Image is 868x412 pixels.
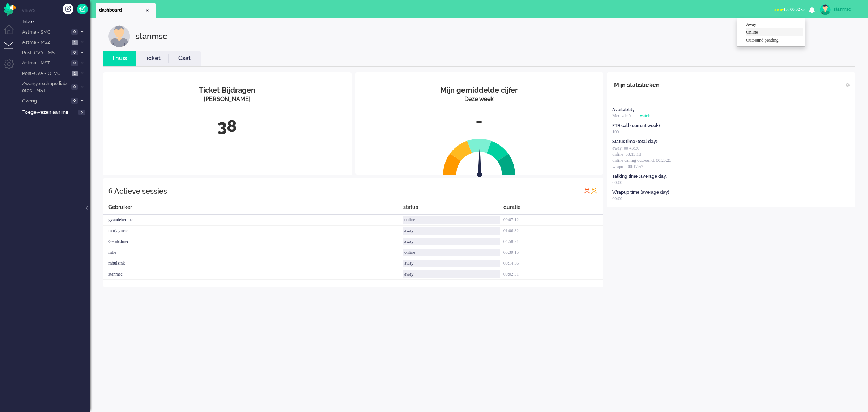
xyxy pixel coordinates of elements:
div: stanmsc [834,6,861,13]
span: Post-CVA - OLVG [21,70,69,77]
div: 00:07:12 [503,215,604,226]
span: 0 [71,98,78,104]
label: Away [746,21,803,28]
div: [PERSON_NAME] [109,95,346,104]
div: Close tab [144,8,150,13]
a: stanmsc [818,4,861,15]
div: stanmsc [136,25,167,47]
div: 6 [109,184,112,198]
span: Zwangerschapsdiabetes - MST [21,80,69,94]
span: Post-CVA - MST [21,50,69,56]
div: Actieve sessies [114,184,167,198]
span: 0 [71,29,78,35]
div: - [361,109,598,133]
div: FTR call (current week) [612,123,660,129]
div: Ticket Bijdragen [109,85,346,96]
div: 38 [109,114,346,138]
span: 00:00 [612,180,622,185]
div: Deze week [361,95,598,104]
div: Mijn statistieken [614,78,660,92]
div: away [403,238,500,245]
li: awayfor 00:02 AwayOnlineOutbound pending [770,2,809,18]
div: Status time (total day) [612,139,658,145]
span: Astma - SMC [21,29,69,36]
span: Inbox [22,18,90,25]
div: status [403,203,503,215]
div: away [403,270,500,278]
span: Medisch:0 [612,113,631,118]
button: awayfor 00:02 [770,4,809,15]
div: Availablity [612,107,635,113]
div: 00:14:36 [503,258,604,269]
div: duratie [503,203,604,215]
div: Creëer ticket [63,4,73,14]
a: Omnidesk [4,5,16,10]
li: Views [22,7,90,13]
label: Online [746,29,803,35]
div: GeraldJmsc [103,236,403,247]
label: Outbound pending [746,37,803,43]
img: arrow.svg [464,148,495,179]
div: Mijn gemiddelde cijfer [361,85,598,96]
div: gvandekempe [103,215,403,226]
span: dashboard [99,7,144,13]
img: semi_circle.svg [443,138,515,175]
div: mhulzink [103,258,403,269]
span: Astma - MST [21,60,69,67]
span: Toegewezen aan mij [22,109,76,116]
span: away: 00:43:36 online: 03:13:18 online calling outbound: 00:25:23 wrapup: 00:17:57 [612,146,671,169]
span: 100 [612,129,619,134]
div: away [403,260,500,267]
li: Dashboard [96,3,156,18]
img: profile_red.svg [583,187,591,194]
div: 00:02:31 [503,269,604,280]
div: Talking time (average day) [612,173,668,180]
span: watch [640,113,650,118]
img: customer.svg [109,25,130,47]
span: 0 [71,60,78,66]
div: Wrapup time (average day) [612,189,669,196]
span: for 00:02 [774,7,800,12]
a: Ticket [136,54,168,63]
div: away [403,227,500,235]
span: 0 [71,50,78,55]
span: 1 [72,71,78,76]
li: Tickets menu [4,42,20,58]
div: Gebruiker [103,203,403,215]
a: Quick Ticket [77,4,88,14]
div: stanmsc [103,269,403,280]
div: 01:06:32 [503,226,604,236]
a: Toegewezen aan mij 0 [21,108,90,116]
li: Thuis [103,51,136,66]
div: marjagmsc [103,226,403,236]
li: Csat [168,51,201,66]
span: Overig [21,98,69,105]
li: Ticket [136,51,168,66]
div: 00:39:15 [503,247,604,258]
li: Admin menu [4,59,20,75]
span: Astma - MSZ [21,39,69,46]
li: Dashboard menu [4,25,20,41]
span: 1 [72,40,78,45]
a: Inbox [21,17,90,25]
span: 0 [78,110,85,115]
div: online [403,216,500,224]
div: 04:58:21 [503,236,604,247]
img: avatar [820,4,831,15]
span: 0 [71,84,78,90]
img: flow_omnibird.svg [4,3,16,16]
span: away [774,7,784,12]
div: online [403,249,500,256]
img: profile_orange.svg [591,187,598,194]
a: Thuis [103,54,136,63]
span: 00:00 [612,196,622,201]
div: mlie [103,247,403,258]
a: Csat [168,54,201,63]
